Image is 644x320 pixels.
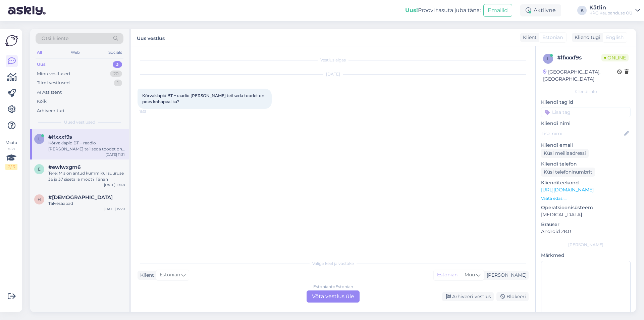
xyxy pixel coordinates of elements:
[572,34,600,41] div: Klienditugi
[557,54,601,62] div: # lfxxxf9s
[37,107,64,114] div: Arhiveeritud
[48,134,72,140] span: #lfxxxf9s
[442,292,494,301] div: Arhiveeri vestlus
[577,6,587,15] div: K
[107,48,123,57] div: Socials
[38,197,41,202] span: h
[405,6,481,14] div: Proovi tasuta juba täna:
[541,228,631,235] p: Android 28.0
[142,93,265,104] span: Kõrvaklapid BT + raadio [PERSON_NAME] teil seda toodet on poes kohapeal ka?
[541,195,631,201] p: Vaata edasi ...
[38,167,41,172] span: e
[541,242,631,248] div: [PERSON_NAME]
[520,34,537,41] div: Klient
[541,99,631,106] p: Kliendi tag'id
[5,34,18,47] img: Askly Logo
[160,271,180,279] span: Estonian
[541,142,631,149] p: Kliendi email
[541,168,595,177] div: Küsi telefoninumbrit
[5,164,17,170] div: 2 / 3
[541,130,623,137] input: Lisa nimi
[589,10,633,16] div: KPG Kaubanduse OÜ
[601,54,629,61] span: Online
[541,149,589,158] div: Küsi meiliaadressi
[48,164,80,170] span: #ewlwxgm6
[37,61,46,68] div: Uus
[496,292,529,301] div: Blokeeri
[138,57,529,63] div: Vestlus algas
[138,261,529,267] div: Valige keel ja vastake
[48,200,125,207] div: Talvesaapad
[38,136,41,141] span: l
[114,80,122,86] div: 1
[48,170,125,182] div: Tere! Mis on antud kummikul suuruse 36 ja 37 sisetalla mõõt? Tänan
[69,48,81,57] div: Web
[541,211,631,218] p: [MEDICAL_DATA]
[547,56,549,61] span: l
[520,4,561,16] div: Aktiivne
[543,68,617,83] div: [GEOGRAPHIC_DATA], [GEOGRAPHIC_DATA]
[434,270,461,280] div: Estonian
[541,204,631,211] p: Operatsioonisüsteem
[113,61,122,68] div: 3
[110,71,122,77] div: 20
[541,221,631,228] p: Brauser
[483,4,512,17] button: Emailid
[541,179,631,186] p: Klienditeekond
[541,120,631,127] p: Kliendi nimi
[541,89,631,95] div: Kliendi info
[106,152,125,157] div: [DATE] 11:31
[541,187,594,193] a: [URL][DOMAIN_NAME]
[37,98,47,105] div: Kõik
[137,33,165,42] label: Uus vestlus
[42,35,68,42] span: Otsi kliente
[589,5,640,16] a: KätlinKPG Kaubanduse OÜ
[541,161,631,168] p: Kliendi telefon
[405,7,418,13] b: Uus!
[5,140,17,170] div: Vaata siia
[140,109,165,114] span: 11:31
[138,71,529,77] div: [DATE]
[465,272,475,278] span: Muu
[313,284,353,290] div: Estonian to Estonian
[36,48,43,57] div: All
[307,290,360,303] div: Võta vestlus üle
[104,207,125,212] div: [DATE] 15:29
[541,107,631,117] input: Lisa tag
[37,80,70,86] div: Tiimi vestlused
[64,119,95,125] span: Uued vestlused
[37,71,70,77] div: Minu vestlused
[48,140,125,152] div: Kõrvaklapid BT + raadio [PERSON_NAME] teil seda toodet on poes kohapeal ka?
[541,252,631,259] p: Märkmed
[484,272,527,279] div: [PERSON_NAME]
[48,194,113,200] span: #hzroamlu
[542,34,563,41] span: Estonian
[589,5,633,10] div: Kätlin
[37,89,62,96] div: AI Assistent
[104,182,125,187] div: [DATE] 19:48
[606,34,624,41] span: English
[138,272,154,279] div: Klient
